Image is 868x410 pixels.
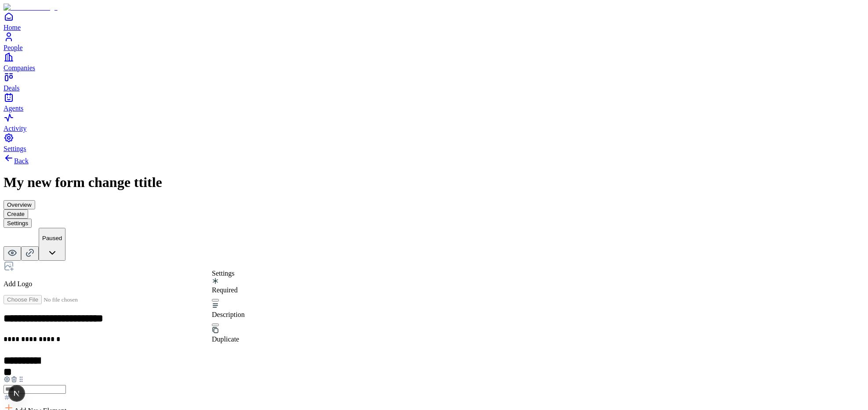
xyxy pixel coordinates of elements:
[4,112,864,132] a: Activity
[4,4,58,11] img: Item Brain Logo
[4,145,26,152] span: Settings
[4,92,864,112] a: Agents
[4,11,864,31] a: Home
[212,311,245,319] div: Description
[212,270,245,277] div: Settings
[4,44,23,51] span: People
[4,209,28,219] button: Create
[4,64,35,72] span: Companies
[4,32,864,51] a: People
[4,174,864,191] h1: My new form change ttitle
[4,52,864,72] a: Companies
[4,133,864,152] a: Settings
[4,84,19,92] span: Deals
[4,125,26,132] span: Activity
[4,72,864,92] a: Deals
[4,104,23,112] span: Agents
[4,157,29,165] a: Back
[4,280,864,288] p: Add Logo
[4,24,21,31] span: Home
[212,335,245,343] div: Duplicate
[4,200,35,209] button: Overview
[212,286,245,294] div: Required
[4,219,32,228] button: Settings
